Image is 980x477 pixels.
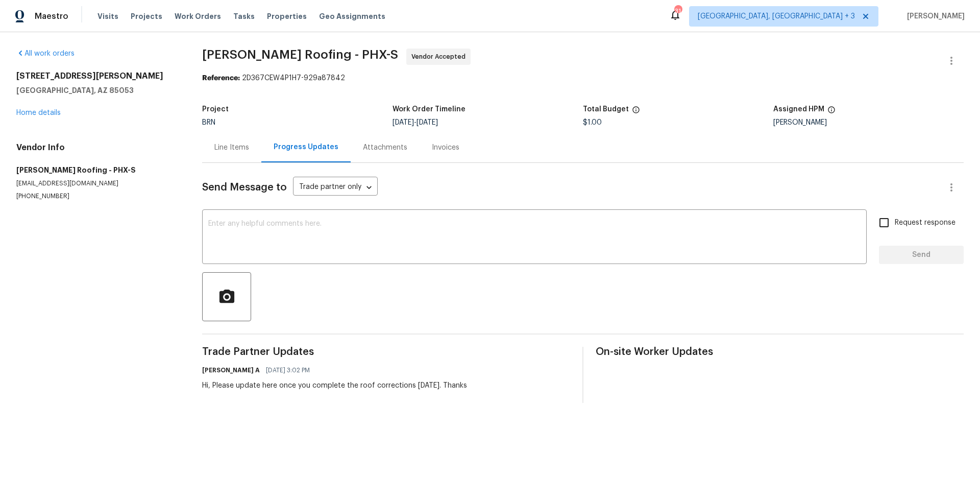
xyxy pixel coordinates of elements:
h5: Assigned HPM [773,106,824,113]
span: Projects [131,11,162,21]
div: 2D367CEW4P1H7-929a87842 [202,73,964,83]
span: Maestro [35,11,68,21]
span: Vendor Accepted [411,52,470,62]
span: Tasks [233,13,255,20]
span: The total cost of line items that have been proposed by Opendoor. This sum includes line items th... [632,106,640,119]
span: [DATE] [416,119,438,126]
a: All work orders [16,50,75,57]
div: 31 [674,6,681,16]
span: [PERSON_NAME] [903,11,965,21]
span: Send Message to [202,182,287,193]
b: Reference: [202,75,240,82]
h5: [PERSON_NAME] Roofing - PHX-S [16,165,178,175]
a: Home details [16,109,61,116]
h2: [STREET_ADDRESS][PERSON_NAME] [16,71,178,81]
div: Hi, Please update here once you complete the roof corrections [DATE]. Thanks [202,380,467,391]
h5: [GEOGRAPHIC_DATA], AZ 85053 [16,85,178,96]
span: BRN [202,119,215,126]
span: The hpm assigned to this work order. [827,106,836,119]
div: Trade partner only [293,179,378,196]
span: Request response [895,218,955,228]
h5: Project [202,106,229,113]
span: Properties [267,11,307,21]
span: [PERSON_NAME] Roofing - PHX-S [202,49,398,61]
span: Visits [97,11,118,21]
h6: [PERSON_NAME] A [202,365,260,375]
span: $1.00 [583,119,602,126]
p: [PHONE_NUMBER] [16,192,178,201]
div: Invoices [432,142,459,153]
span: Work Orders [175,11,221,21]
span: Geo Assignments [319,11,385,21]
div: Line Items [214,142,249,153]
div: Attachments [363,142,407,153]
div: Progress Updates [274,142,338,152]
span: [GEOGRAPHIC_DATA], [GEOGRAPHIC_DATA] + 3 [698,11,855,21]
div: [PERSON_NAME] [773,119,964,126]
span: On-site Worker Updates [596,347,964,357]
p: [EMAIL_ADDRESS][DOMAIN_NAME] [16,179,178,188]
h4: Vendor Info [16,142,178,153]
span: Trade Partner Updates [202,347,570,357]
span: - [393,119,438,126]
span: [DATE] [393,119,414,126]
span: [DATE] 3:02 PM [266,365,310,375]
h5: Work Order Timeline [393,106,465,113]
h5: Total Budget [583,106,629,113]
